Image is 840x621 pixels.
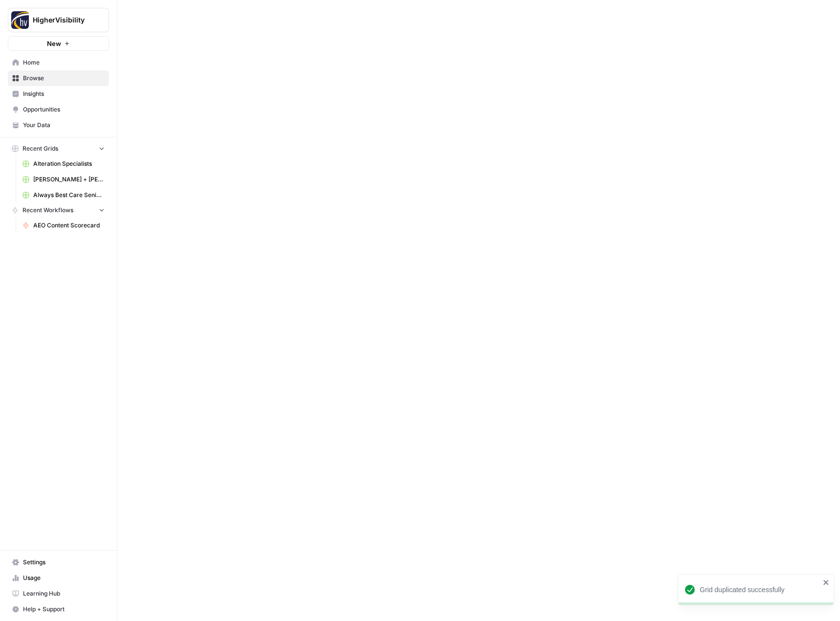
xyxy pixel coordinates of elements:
[18,187,109,203] a: Always Best Care Senior Services
[8,55,109,70] a: Home
[8,36,109,51] button: New
[8,586,109,601] a: Learning Hub
[23,589,105,598] span: Learning Hub
[823,578,830,586] button: close
[8,117,109,133] a: Your Data
[23,58,105,67] span: Home
[8,554,109,570] a: Settings
[33,191,105,200] span: Always Best Care Senior Services
[47,39,61,48] span: New
[33,15,92,25] span: HigherVisibility
[33,175,105,184] span: [PERSON_NAME] + [PERSON_NAME] P.C.
[23,605,105,614] span: Help + Support
[23,121,105,130] span: Your Data
[8,102,109,117] a: Opportunities
[33,159,105,168] span: Alteration Specialists
[18,218,109,233] a: AEO Content Scorecard
[11,11,29,29] img: HigherVisibility Logo
[23,105,105,114] span: Opportunities
[23,558,105,567] span: Settings
[8,70,109,86] a: Browse
[23,89,105,98] span: Insights
[700,585,820,595] div: Grid duplicated successfully
[23,574,105,582] span: Usage
[22,144,58,153] span: Recent Grids
[8,8,109,32] button: Workspace: HigherVisibility
[8,601,109,617] button: Help + Support
[18,172,109,187] a: [PERSON_NAME] + [PERSON_NAME] P.C.
[8,141,109,156] button: Recent Grids
[8,203,109,218] button: Recent Workflows
[33,221,105,230] span: AEO Content Scorecard
[22,206,73,215] span: Recent Workflows
[23,74,105,83] span: Browse
[18,156,109,172] a: Alteration Specialists
[8,570,109,586] a: Usage
[8,86,109,102] a: Insights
